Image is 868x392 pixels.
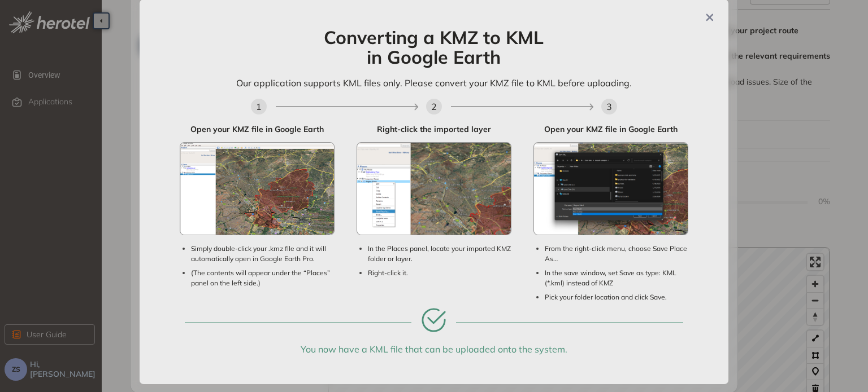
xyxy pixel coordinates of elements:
[256,100,262,113] div: 1
[208,28,661,76] h4: Converting a KMZ to KML in Google Earth
[180,124,335,135] div: Open your KMZ file in Google Earth
[357,124,511,135] div: Right-click the imported layer
[191,244,335,264] div: Simply double-click your .kmz file and it will automatically open in Google Earth Pro.
[545,292,688,302] div: Pick your folder location and click Save.
[545,268,688,288] div: In the save window, set Save as type: KML (*.kml) instead of KMZ
[191,268,335,288] div: (The contents will appear under the “Places” panel on the left side.)
[533,124,688,135] div: Open your KMZ file in Google Earth
[606,100,612,113] div: 3
[431,100,437,113] div: 2
[545,244,688,264] div: From the right-click menu, choose Save Place As…
[208,76,661,99] div: Our application supports KML files only. Please convert your KMZ file to KML before uploading.
[368,268,511,278] div: Right-click it.
[695,5,726,36] button: Close
[301,342,567,356] div: You now have a KML file that can be uploaded onto the system.
[368,244,511,264] div: In the Places panel, locate your imported KMZ folder or layer.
